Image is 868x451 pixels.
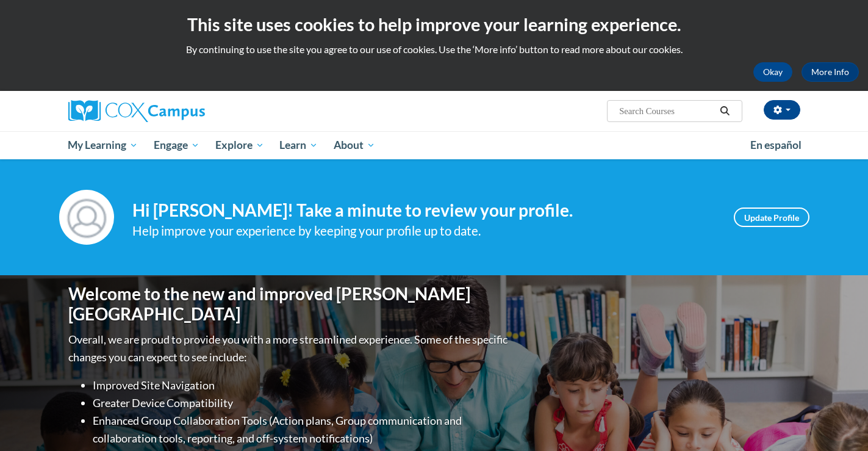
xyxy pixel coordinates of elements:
[50,131,819,159] div: Main menu
[93,412,511,447] li: Enhanced Group Collaboration Tools (Action plans, Group communication and collaboration tools, re...
[764,100,800,120] button: Account Settings
[716,104,734,118] button: Search
[326,131,383,159] a: About
[742,132,809,158] a: En español
[68,100,205,122] img: Cox Campus
[93,377,511,394] li: Improved Site Navigation
[334,138,375,153] span: About
[132,200,716,221] h4: Hi [PERSON_NAME]! Take a minute to review your profile.
[819,402,858,441] iframe: Button to launch messaging window
[93,394,511,412] li: Greater Device Compatibility
[68,284,511,325] h1: Welcome to the new and improved [PERSON_NAME][GEOGRAPHIC_DATA]
[753,62,792,82] button: Okay
[154,138,199,153] span: Engage
[132,221,716,241] div: Help improve your experience by keeping your profile up to date.
[9,43,859,56] p: By continuing to use the site you agree to our use of cookies. Use the ‘More info’ button to read...
[279,138,318,153] span: Learn
[60,131,146,159] a: My Learning
[271,131,326,159] a: Learn
[750,139,802,151] span: En español
[802,62,859,82] a: More Info
[68,100,300,122] a: Cox Campus
[734,207,809,227] a: Update Profile
[207,131,272,159] a: Explore
[59,190,114,245] img: Profile Image
[618,104,716,118] input: Search Courses
[146,131,207,159] a: Engage
[68,138,138,153] span: My Learning
[215,138,264,153] span: Explore
[68,331,511,366] p: Overall, we are proud to provide you with a more streamlined experience. Some of the specific cha...
[9,12,859,37] h2: This site uses cookies to help improve your learning experience.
